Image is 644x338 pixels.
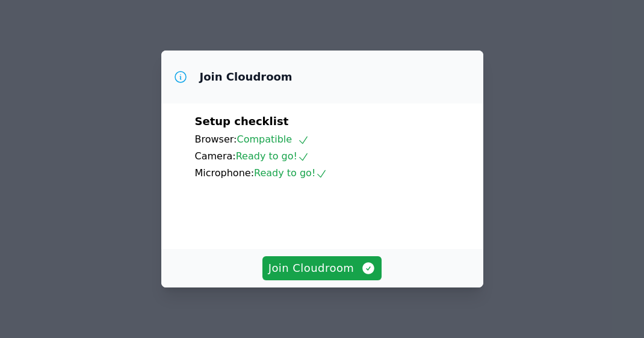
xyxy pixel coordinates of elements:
[195,150,236,162] span: Camera:
[254,167,327,179] span: Ready to go!
[268,260,376,277] span: Join Cloudroom
[195,134,237,145] span: Browser:
[195,167,255,179] span: Microphone:
[237,134,309,145] span: Compatible
[236,150,309,162] span: Ready to go!
[200,70,293,84] h3: Join Cloudroom
[262,256,382,280] button: Join Cloudroom
[195,115,289,128] span: Setup checklist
